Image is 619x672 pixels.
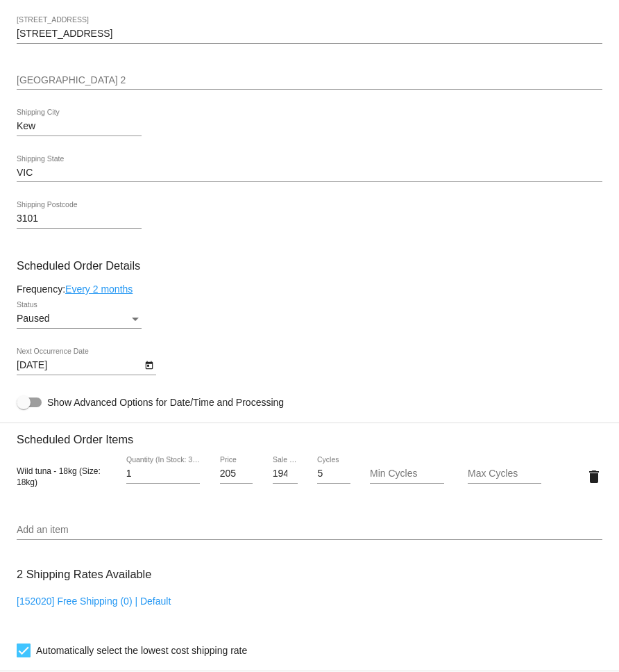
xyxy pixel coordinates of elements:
input: Shipping City [17,121,142,132]
input: Shipping Street 2 [17,75,602,86]
button: Open calendar [142,357,156,372]
input: Price [220,468,253,480]
input: Sale Price [273,468,298,480]
input: Next Occurrence Date [17,360,142,371]
input: Shipping Street 1 [17,28,602,40]
input: Add an item [17,525,602,536]
span: Show Advanced Options for Date/Time and Processing [47,395,284,409]
input: Shipping Postcode [17,213,142,224]
h3: Scheduled Order Items [17,423,602,446]
a: Every 2 months [65,284,133,295]
span: Automatically select the lowest cost shipping rate [36,642,247,659]
input: Shipping State [17,167,602,179]
input: Quantity (In Stock: 331) [126,468,200,480]
input: Cycles [317,468,350,480]
a: [152020] Free Shipping (0) | Default [17,596,171,607]
span: Wild tuna - 18kg (Size: 18kg) [17,466,101,487]
div: Frequency: [17,284,602,295]
mat-select: Status [17,313,142,325]
mat-icon: delete [586,468,602,485]
h3: 2 Shipping Rates Available [17,559,151,589]
span: Paused [17,313,49,324]
h3: Scheduled Order Details [17,259,602,272]
input: Max Cycles [468,468,541,480]
input: Min Cycles [370,468,443,480]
